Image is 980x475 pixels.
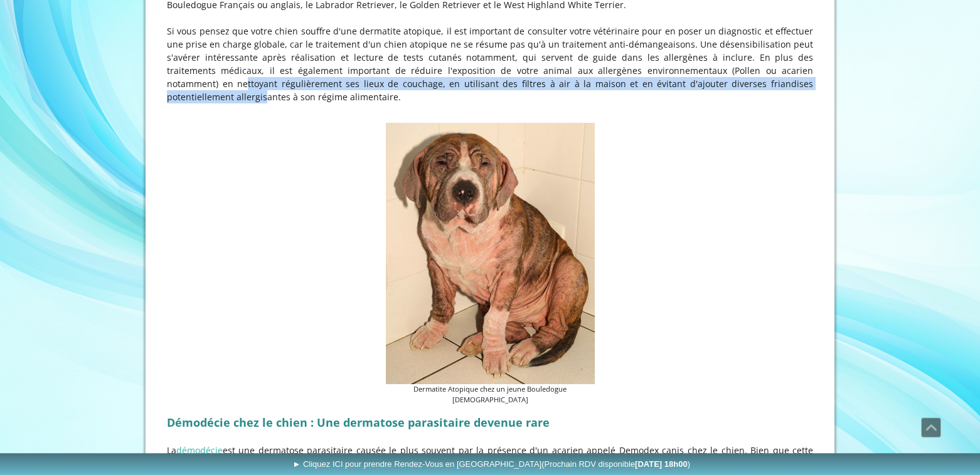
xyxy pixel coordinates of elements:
strong: Démodécie chez le chien : Une dermatose parasitaire devenue rare [167,415,550,430]
span: ► Cliquez ICI pour prendre Rendez-Vous en [GEOGRAPHIC_DATA] [292,459,690,469]
figcaption: Dermatite Atopique chez un jeune Bouledogue [DEMOGRAPHIC_DATA] [386,384,595,405]
p: Si vous pensez que votre chien souffre d'une dermatite atopique, il est important de consulter vo... [167,24,813,103]
span: (Prochain RDV disponible ) [541,459,690,469]
b: [DATE] 18h00 [635,459,688,469]
a: Défiler vers le haut [921,417,941,437]
a: démodécie [176,444,223,456]
img: Dermatite Atopique chez un Bouledogue Français [386,123,595,384]
span: Défiler vers le haut [922,418,940,437]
